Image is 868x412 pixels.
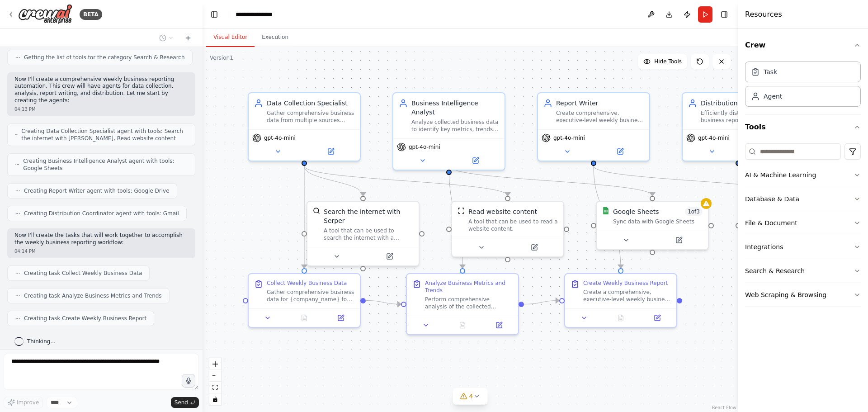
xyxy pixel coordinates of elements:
span: Improve [17,399,39,406]
div: Google SheetsGoogle Sheets1of3Sync data with Google Sheets [596,201,709,250]
div: A tool that can be used to search the internet with a search_query. Supports different search typ... [324,227,413,242]
span: Creating task Create Weekly Business Report [24,315,146,322]
span: Send [175,399,188,406]
span: Getting the list of tools for the category Search & Research [24,54,185,61]
div: BETA [80,9,102,20]
span: gpt-4o-mini [553,134,585,142]
button: Send [171,397,199,408]
button: No output available [602,313,640,323]
span: Creating task Collect Weekly Business Data [24,270,142,277]
div: Tools [745,140,861,314]
div: 04:14 PM [14,248,188,255]
img: Logo [18,4,72,24]
span: Hide Tools [654,58,682,65]
div: Read website content [468,207,537,216]
div: A tool that can be used to read a website content. [468,218,558,232]
button: zoom out [209,370,221,382]
button: Visual Editor [206,28,255,47]
div: Create Weekly Business ReportCreate a comprehensive, executive-level weekly business report for {... [564,273,677,328]
div: Gather comprehensive business data from multiple sources including website analytics, social medi... [267,109,354,124]
p: Now I'll create the tasks that will work together to accomplish the weekly business reporting wor... [14,232,188,246]
button: Open in side panel [642,313,673,323]
span: 4 [469,392,473,401]
button: fit view [209,382,221,393]
div: Crew [745,58,861,114]
div: Report Writer [556,99,644,108]
button: File & Document [745,211,861,235]
div: SerperDevToolSearch the internet with SerperA tool that can be used to search the internet with a... [307,201,420,266]
div: Agent [764,92,782,101]
button: AI & Machine Learning [745,163,861,187]
img: Google Sheets [602,207,609,214]
div: Data Collection Specialist [267,99,354,108]
button: Tools [745,114,861,140]
button: 4 [453,388,488,405]
button: Open in side panel [305,146,356,157]
button: Search & Research [745,259,861,283]
div: 04:13 PM [14,106,188,113]
button: No output available [285,313,324,323]
div: Report WriterCreate comprehensive, executive-level weekly business reports for {company_name} tha... [537,92,650,161]
div: Analyze Business Metrics and Trends [425,279,513,294]
div: Google Sheets [613,207,659,216]
button: Hide right sidebar [718,8,731,21]
button: Switch to previous chat [156,33,177,43]
button: Click to speak your automation idea [182,374,195,388]
img: ScrapeWebsiteTool [458,207,465,214]
div: Data Collection SpecialistGather comprehensive business data from multiple sources including webs... [248,92,361,161]
div: Efficiently distribute weekly business reports to all relevant stakeholders through appropriate c... [701,109,788,124]
h4: Resources [745,9,782,20]
button: Database & Data [745,187,861,211]
span: Creating Business Intelligence Analyst agent with tools: Google Sheets [23,157,188,172]
a: React Flow attribution [712,405,736,410]
span: Creating Distribution Coordinator agent with tools: Gmail [24,210,179,217]
button: Open in side panel [509,242,560,253]
button: Hide Tools [638,54,687,69]
g: Edge from 4f3cbd1f-6fd6-460c-96b4-a2d5752039c0 to 08ae75a6-6cb7-44f5-9046-7d1afea2e7eb [444,166,657,196]
nav: breadcrumb [236,10,281,19]
span: gpt-4o-mini [409,143,440,151]
div: Create comprehensive, executive-level weekly business reports for {company_name} that clearly com... [556,109,644,124]
button: Execution [255,28,296,47]
div: Collect Weekly Business Data [267,279,347,287]
img: SerperDevTool [313,207,320,214]
span: Number of enabled actions [685,207,703,216]
g: Edge from fd451e89-a24f-4cdf-8998-8fc36ae666ca to c86ece80-6f8e-43d1-9f86-0f1a99630053 [366,296,401,309]
span: gpt-4o-mini [264,134,296,142]
div: Task [764,67,777,76]
g: Edge from 4f3cbd1f-6fd6-460c-96b4-a2d5752039c0 to c86ece80-6f8e-43d1-9f86-0f1a99630053 [444,166,467,268]
div: Business Intelligence AnalystAnalyze collected business data to identify key metrics, trends, and... [392,92,505,170]
p: Now I'll create a comprehensive weekly business reporting automation. This crew will have agents ... [14,76,188,104]
div: Business Intelligence Analyst [411,99,499,117]
button: Crew [745,33,861,58]
g: Edge from de0dc5fb-c935-4ec4-ab9b-af69078dc062 to d72a77c7-34e4-4b8f-a006-038a22a24bf7 [589,166,802,196]
div: Perform comprehensive analysis of the collected business data to identify key insights, trends, a... [425,296,513,310]
div: ScrapeWebsiteToolRead website contentA tool that can be used to read a website content. [451,201,564,257]
span: gpt-4o-mini [698,134,730,142]
button: zoom in [209,358,221,370]
button: Integrations [745,235,861,259]
button: Hide left sidebar [208,8,221,21]
span: Creating Data Collection Specialist agent with tools: Search the internet with [PERSON_NAME], Rea... [21,128,188,142]
button: Open in side panel [325,313,356,323]
div: Sync data with Google Sheets [613,218,703,225]
button: Start a new chat [181,33,195,43]
div: React Flow controls [209,358,221,405]
g: Edge from c86ece80-6f8e-43d1-9f86-0f1a99630053 to 11cbb4f7-2317-41c8-9bc8-8f03642487ed [524,296,559,309]
g: Edge from 1861da13-eefb-47c3-8eb0-c29b435d2bd6 to 463a451f-2174-4e69-9727-80a808d5e160 [300,166,368,196]
span: Creating task Analyze Business Metrics and Trends [24,292,162,299]
div: Search the internet with Serper [324,207,413,225]
span: Thinking... [27,338,56,345]
button: toggle interactivity [209,393,221,405]
button: Open in side panel [364,251,415,262]
div: Version 1 [210,54,233,62]
span: Creating Report Writer agent with tools: Google Drive [24,187,170,194]
g: Edge from 1861da13-eefb-47c3-8eb0-c29b435d2bd6 to 3bb9ad41-735d-45ba-a0d0-d176a98c01c3 [300,166,512,196]
button: Improve [4,397,43,408]
g: Edge from 1861da13-eefb-47c3-8eb0-c29b435d2bd6 to fd451e89-a24f-4cdf-8998-8fc36ae666ca [300,166,309,268]
button: Open in side panel [594,146,646,157]
button: No output available [443,320,482,331]
g: Edge from de0dc5fb-c935-4ec4-ab9b-af69078dc062 to 11cbb4f7-2317-41c8-9bc8-8f03642487ed [589,166,625,268]
div: Gather comprehensive business data for {company_name} for the weekly reporting period. This inclu... [267,289,354,303]
div: Distribution Coordinator [701,99,788,108]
